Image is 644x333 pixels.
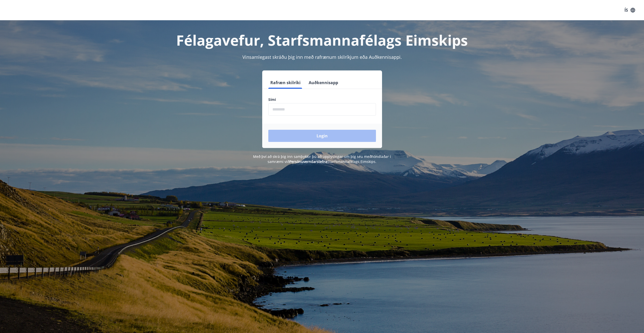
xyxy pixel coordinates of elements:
button: ÍS [622,6,638,15]
button: Auðkennisapp [307,77,340,89]
span: Vinsamlegast skráðu þig inn með rafrænum skilríkjum eða Auðkennisappi. [242,54,402,60]
h1: Félagavefur, Starfsmannafélags Eimskips [145,30,499,50]
span: Með því að skrá þig inn samþykkir þú að upplýsingar um þig séu meðhöndlaðar í samræmi við Starfsm... [253,154,391,164]
a: Persónuverndarstefna [289,159,327,164]
button: Rafræn skilríki [268,77,303,89]
label: Sími [268,97,376,102]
